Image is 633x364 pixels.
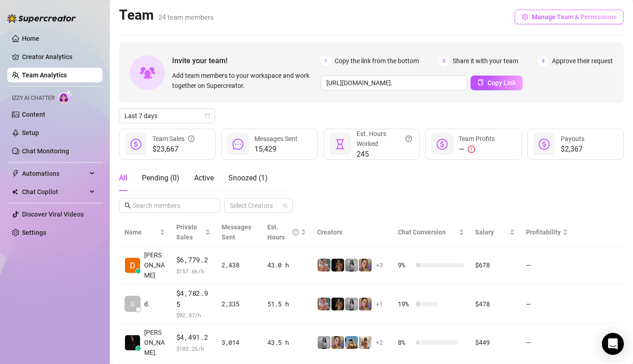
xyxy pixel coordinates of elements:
span: 245 [357,149,412,160]
div: 43.5 h [267,337,306,348]
span: 24 team members [158,13,214,22]
span: $6,779.2 [176,255,211,266]
img: Green [359,336,372,349]
img: logo-BBDzfeDw.svg [7,14,76,23]
span: Approve their request [552,56,613,66]
img: Cherry [359,298,372,310]
span: message [233,139,243,150]
span: 2 [439,56,449,66]
span: $4,782.95 [176,288,211,310]
img: A [345,259,358,272]
span: Manage Team & Permissions [532,13,617,21]
span: $2,367 [561,144,584,155]
div: All [119,173,127,184]
a: Setup [22,129,39,136]
img: AI Chatter [58,90,72,103]
span: $ 103.25 /h [176,344,211,353]
span: Copy the link from the bottom [335,56,419,66]
span: info-circle [188,134,195,144]
span: + 2 [376,337,383,348]
span: d. [144,299,150,309]
img: Dana Roz [125,258,140,273]
span: setting [522,14,528,20]
a: Team Analytics [22,71,67,79]
span: 8 % [398,337,412,348]
span: [PERSON_NAME]. [144,327,165,358]
span: + 1 [376,299,383,309]
img: the_bohema [331,298,344,310]
a: Home [22,35,39,42]
a: Content [22,111,45,118]
span: [PERSON_NAME] [144,250,165,280]
span: 19 % [398,299,412,309]
div: 51.5 h [267,299,306,309]
td: — [520,324,573,362]
img: Cherry [331,336,344,349]
a: Discover Viral Videos [22,211,84,218]
span: Profitability [526,228,561,236]
th: Name [119,218,171,246]
span: Payouts [561,135,584,142]
div: Team Sales [152,134,195,144]
span: Team Profits [459,135,495,142]
button: Manage Team & Permissions [514,10,624,24]
span: Private Sales [176,223,197,241]
span: team [282,203,288,208]
img: A [345,298,358,310]
span: 15,429 [254,144,298,155]
span: 3 [538,56,548,66]
div: 43.0 h [267,260,306,270]
button: Copy Link [471,76,523,90]
span: exclamation-circle [468,146,475,153]
span: Name [124,227,158,237]
a: Settings [22,229,46,236]
th: Creators [312,218,392,246]
span: Chat Conversion [398,228,446,236]
span: search [124,202,131,209]
span: $ 157.66 /h [176,266,211,276]
div: 3,014 [222,337,256,348]
span: dollar-circle [130,139,141,150]
span: calendar [205,113,210,119]
div: — [459,144,495,155]
span: hourglass [335,139,346,150]
div: 2,335 [222,299,256,309]
span: Copy Link [487,79,516,87]
div: Open Intercom Messenger [602,333,624,355]
div: $678 [475,260,514,270]
span: Share it with your team [453,56,518,66]
span: Messages Sent [254,135,298,142]
img: A [318,336,330,349]
span: Last 7 days [124,109,210,123]
div: Est. Hours [267,222,299,242]
span: Invite your team! [172,55,321,66]
td: — [520,246,573,284]
span: Active [194,174,214,182]
span: Chat Copilot [22,185,87,199]
img: Babydanix [345,336,358,349]
span: Add team members to your workspace and work together on Supercreator. [172,71,317,91]
span: Salary [475,228,494,236]
div: Est. Hours Worked [357,129,412,149]
img: Cherry [359,259,372,272]
span: $4,491.2 [176,332,211,343]
span: copy [477,79,484,86]
span: thunderbolt [12,170,19,177]
img: Chap צ׳אפ [125,335,140,350]
div: Pending ( 0 ) [142,173,179,184]
span: dollar-circle [437,139,448,150]
span: 9 % [398,260,412,270]
span: $ 92.87 /h [176,310,211,320]
span: D [130,299,135,309]
div: $449 [475,337,514,348]
img: Yarden [318,298,330,310]
span: question-circle [292,222,299,242]
span: Automations [22,166,87,181]
td: — [520,284,573,324]
span: $23,667 [152,144,195,155]
span: question-circle [406,129,412,149]
img: Yarden [318,259,330,272]
span: dollar-circle [539,139,550,150]
span: Messages Sent [222,223,251,241]
span: Izzy AI Chatter [12,94,54,103]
